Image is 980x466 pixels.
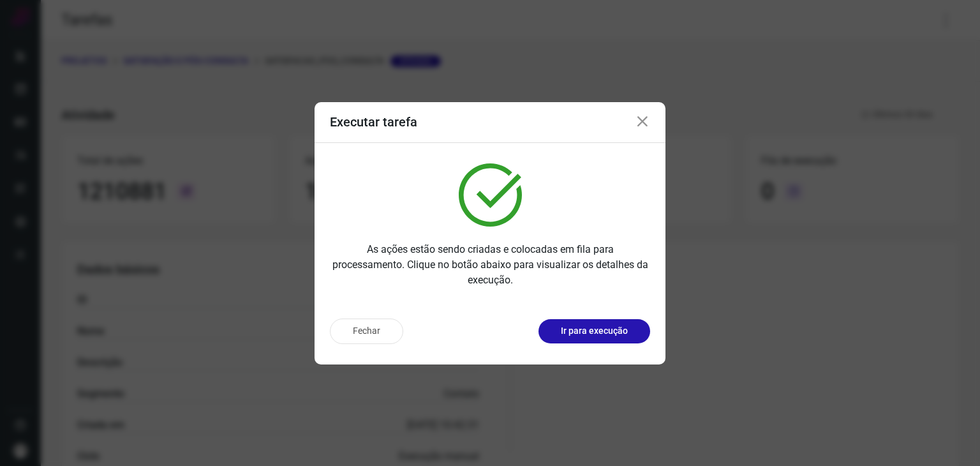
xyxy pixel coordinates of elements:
[538,319,650,343] button: Ir para execução
[330,114,417,130] h3: Executar tarefa
[561,324,628,338] p: Ir para execução
[330,319,403,344] button: Fechar
[459,163,522,227] img: verified.svg
[330,242,650,288] p: As ações estão sendo criadas e colocadas em fila para processamento. Clique no botão abaixo para ...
